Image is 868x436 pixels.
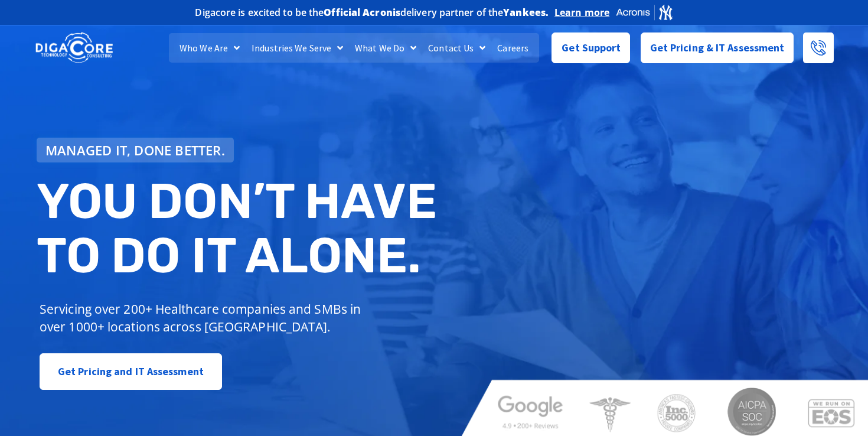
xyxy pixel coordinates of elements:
[650,36,785,60] span: Get Pricing & IT Assessment
[503,6,549,19] b: Yankees.
[491,33,534,63] a: Careers
[169,33,539,63] nav: Menu
[174,33,246,63] a: Who We Are
[554,6,609,18] a: Learn more
[246,33,349,63] a: Industries We Serve
[615,4,673,21] img: Acronis
[37,138,234,162] a: Managed IT, done better.
[324,6,400,19] b: Official Acronis
[58,360,204,383] span: Get Pricing and IT Assessment
[40,353,222,390] a: Get Pricing and IT Assessment
[641,32,794,63] a: Get Pricing & IT Assessment
[45,144,225,157] span: Managed IT, done better.
[40,300,370,336] p: Servicing over 200+ Healthcare companies and SMBs in over 1000+ locations across [GEOGRAPHIC_DATA].
[552,32,630,63] a: Get Support
[422,33,491,63] a: Contact Us
[195,8,549,17] h2: Digacore is excited to be the delivery partner of the
[35,31,113,65] img: DigaCore Technology Consulting
[37,174,443,282] h2: You don’t have to do IT alone.
[562,36,621,60] span: Get Support
[349,33,422,63] a: What We Do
